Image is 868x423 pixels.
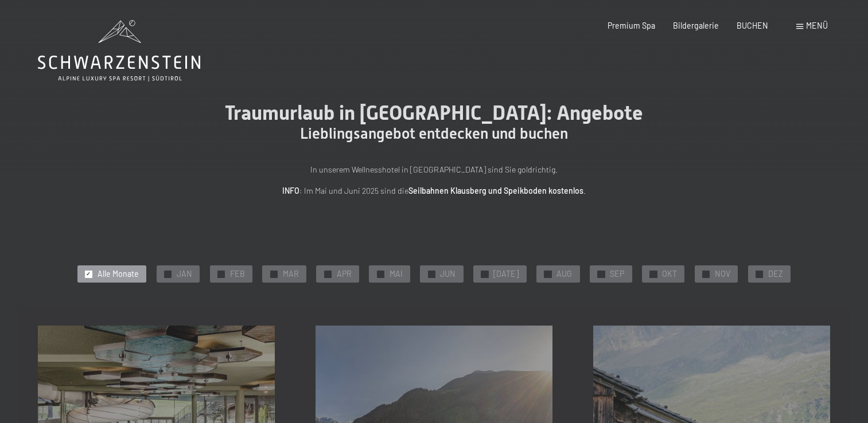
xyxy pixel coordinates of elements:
[737,21,768,30] a: BUCHEN
[300,125,568,142] span: Lieblingsangebot entdecken und buchen
[610,268,624,280] span: SEP
[556,268,572,280] span: AUG
[325,271,330,277] span: ✓
[608,21,655,30] a: Premium Spa
[225,101,643,124] span: Traumurlaub in [GEOGRAPHIC_DATA]: Angebote
[182,185,687,198] p: : Im Mai und Juni 2025 sind die .
[165,271,170,277] span: ✓
[546,271,550,277] span: ✓
[806,21,828,30] span: Menü
[378,271,383,277] span: ✓
[704,271,709,277] span: ✓
[715,268,730,280] span: NOV
[408,186,583,195] strong: Seilbahnen Klausberg und Speikboden kostenlos
[673,21,719,30] a: Bildergalerie
[177,268,192,280] span: JAN
[337,268,352,280] span: APR
[219,271,223,277] span: ✓
[493,268,519,280] span: [DATE]
[440,268,456,280] span: JUN
[599,271,604,277] span: ✓
[662,268,677,280] span: OKT
[271,271,276,277] span: ✓
[651,271,656,277] span: ✓
[390,268,403,280] span: MAI
[282,186,299,195] strong: INFO
[182,163,687,177] p: In unserem Wellnesshotel in [GEOGRAPHIC_DATA] sind Sie goldrichtig.
[86,271,91,277] span: ✓
[429,271,434,277] span: ✓
[768,268,783,280] span: DEZ
[482,271,487,277] span: ✓
[98,268,139,280] span: Alle Monate
[757,271,762,277] span: ✓
[283,268,299,280] span: MAR
[230,268,245,280] span: FEB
